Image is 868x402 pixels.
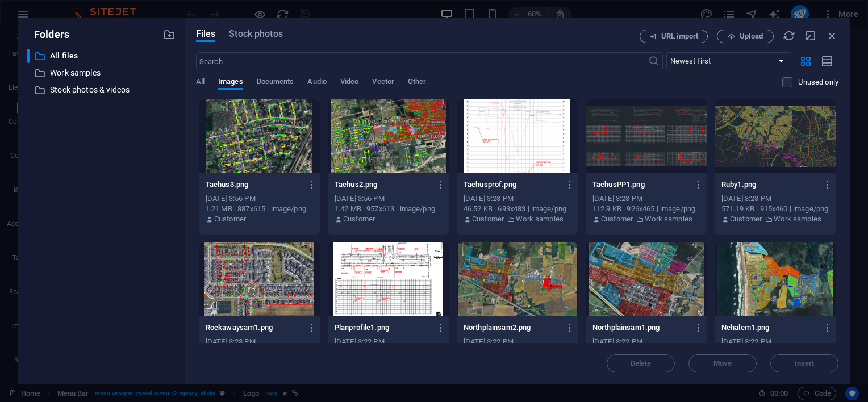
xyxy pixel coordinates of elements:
div: [DATE] 3:56 PM [206,194,313,204]
div: 1.21 MB | 887x615 | image/png [206,204,313,214]
span: Video [340,75,358,91]
div: [DATE] 3:23 PM [592,194,700,204]
input: Search [196,52,648,70]
span: All [196,75,205,91]
p: Customer [601,214,633,224]
div: By: Customer | Folder: Work samples [464,214,571,224]
p: Ruby1.png [721,179,819,190]
div: Work samples [27,66,176,80]
p: Planprofile1.png [335,323,432,333]
div: [DATE] 3:22 PM [464,337,571,347]
p: Tachus2.png [335,179,432,190]
p: Customer [214,214,246,224]
p: Stock photos & videos [50,83,155,97]
span: Documents [257,75,294,91]
i: Close [826,30,838,42]
p: Folders [27,27,69,42]
p: Customer [343,214,375,224]
p: Tachusprof.png [464,179,561,190]
p: Rockawaysam1.png [206,323,303,333]
p: Tachus3.png [206,179,303,190]
p: Work samples [50,66,155,79]
p: Nehalem1.png [721,323,819,333]
p: All files [50,49,155,62]
div: 571.19 KB | 915x460 | image/png [721,204,829,214]
span: Files [196,27,216,41]
span: Audio [307,75,326,91]
p: Displays only files that are not in use on the website. Files added during this session can still... [798,77,838,87]
button: Upload [717,30,774,43]
div: 112.9 KB | 926x465 | image/png [592,204,700,214]
p: Work samples [645,214,692,224]
span: Upload [740,33,763,40]
i: Minimize [804,30,817,42]
span: Images [218,75,243,91]
div: ​ [27,49,30,63]
p: Northplainsam1.png [592,323,690,333]
i: Create new folder [163,28,176,41]
div: [DATE] 3:56 PM [335,194,442,204]
div: [DATE] 3:22 PM [592,337,700,347]
div: By: Customer | Folder: Work samples [592,214,700,224]
p: Work samples [516,214,564,224]
p: Northplainsam2.png [464,323,561,333]
span: Stock photos [229,27,282,41]
span: URL import [661,33,698,40]
p: Customer [730,214,762,224]
div: Stock photos & videos [27,83,176,97]
span: Vector [372,75,394,91]
div: [DATE] 3:23 PM [206,337,313,347]
div: 46.52 KB | 693x483 | image/png [464,204,571,214]
i: Reload [783,30,795,42]
div: [DATE] 3:22 PM [335,337,442,347]
p: Work samples [774,214,821,224]
div: [DATE] 3:22 PM [721,337,829,347]
div: [DATE] 3:23 PM [721,194,829,204]
div: 1.42 MB | 957x613 | image/png [335,204,442,214]
span: Other [408,75,426,91]
button: URL import [640,30,708,43]
div: [DATE] 3:23 PM [464,194,571,204]
p: Customer [472,214,504,224]
p: TachusPP1.png [592,179,690,190]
